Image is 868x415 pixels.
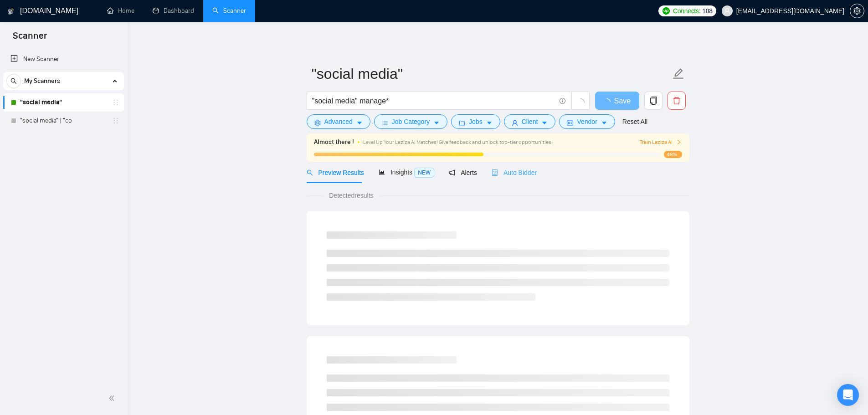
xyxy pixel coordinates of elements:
[312,62,671,85] input: Scanner name...
[459,119,465,126] span: folder
[379,169,385,175] span: area-chart
[850,4,864,18] button: setting
[837,384,859,406] div: Open Intercom Messenger
[640,138,682,147] button: Train Laziza AI
[622,117,647,127] a: Reset All
[560,98,565,104] span: info-circle
[363,139,554,145] span: Level Up Your Laziza AI Matches! Give feedback and unlock top-tier opportunities !
[451,114,500,129] button: folderJobscaret-down
[601,119,607,126] span: caret-down
[668,92,686,110] button: delete
[522,117,538,127] span: Client
[577,117,597,127] span: Vendor
[356,119,363,126] span: caret-down
[20,112,107,130] a: "social media" | "co
[7,78,21,84] span: search
[567,119,573,126] span: idcard
[24,72,60,90] span: My Scanners
[724,8,730,14] span: user
[559,114,615,129] button: idcardVendorcaret-down
[3,50,124,68] li: New Scanner
[433,119,440,126] span: caret-down
[323,190,380,200] span: Detected results
[504,114,556,129] button: userClientcaret-down
[307,114,370,129] button: settingAdvancedcaret-down
[595,92,639,110] button: Save
[374,114,447,129] button: barsJob Categorycaret-down
[3,72,124,130] li: My Scanners
[850,7,864,15] a: setting
[676,139,682,145] span: right
[449,169,455,176] span: notification
[644,92,663,110] button: copy
[486,119,493,126] span: caret-down
[603,98,614,106] span: loading
[392,117,430,127] span: Job Category
[673,6,700,16] span: Connects:
[512,119,518,126] span: user
[702,6,712,16] span: 108
[414,168,434,178] span: NEW
[645,97,662,105] span: copy
[663,7,670,15] img: upwork-logo.png
[10,50,117,68] a: New Scanner
[324,117,353,127] span: Advanced
[112,117,119,124] span: holder
[379,169,434,176] span: Insights
[20,93,107,112] a: "social media"
[576,98,585,107] span: loading
[382,119,388,126] span: bars
[541,119,548,126] span: caret-down
[212,7,246,15] a: searchScanner
[8,4,14,19] img: logo
[112,99,119,106] span: holder
[492,169,498,176] span: robot
[668,97,685,105] span: delete
[5,29,54,48] span: Scanner
[850,7,864,15] span: setting
[614,95,631,107] span: Save
[469,117,483,127] span: Jobs
[312,95,555,107] input: Search Freelance Jobs...
[6,74,21,88] button: search
[314,119,321,126] span: setting
[307,169,364,176] span: Preview Results
[108,394,118,403] span: double-left
[314,137,354,147] span: Almost there !
[492,169,537,176] span: Auto Bidder
[153,7,194,15] a: dashboardDashboard
[673,68,684,80] span: edit
[107,7,134,15] a: homeHome
[307,169,313,176] span: search
[449,169,477,176] span: Alerts
[664,151,682,158] span: 49%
